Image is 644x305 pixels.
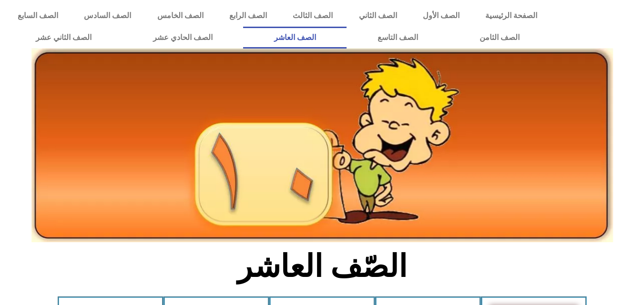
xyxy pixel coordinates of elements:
[122,27,243,49] a: الصف الحادي عشر
[216,5,280,27] a: الصف الرابع
[71,5,144,27] a: الصف السادس
[5,27,122,49] a: الصف الثاني عشر
[144,5,216,27] a: الصف الخامس
[164,248,480,285] h2: الصّف العاشر
[347,27,449,49] a: الصف التاسع
[280,5,346,27] a: الصف الثالث
[243,27,347,49] a: الصف العاشر
[449,27,550,49] a: الصف الثامن
[5,5,71,27] a: الصف السابع
[410,5,472,27] a: الصف الأول
[472,5,550,27] a: الصفحة الرئيسية
[346,5,410,27] a: الصف الثاني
